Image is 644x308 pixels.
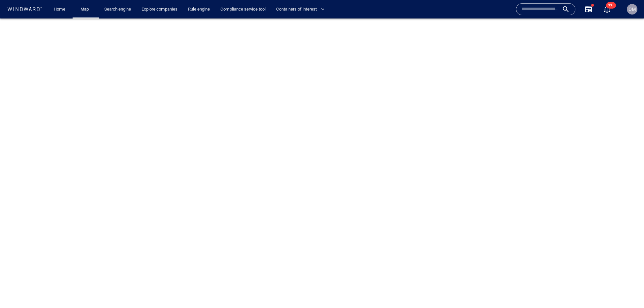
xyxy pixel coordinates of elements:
[51,4,68,15] a: Home
[606,2,616,9] span: 99+
[599,1,615,17] button: 99+
[274,4,330,15] button: Containers of interest
[616,278,639,303] iframe: Chat
[628,7,636,12] span: OM
[276,6,325,13] span: Containers of interest
[218,4,268,15] a: Compliance service tool
[626,3,639,16] button: OM
[139,4,180,15] a: Explore companies
[185,4,212,15] a: Rule engine
[49,4,70,15] button: Home
[102,4,134,15] a: Search engine
[75,4,96,15] button: Map
[78,4,94,15] a: Map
